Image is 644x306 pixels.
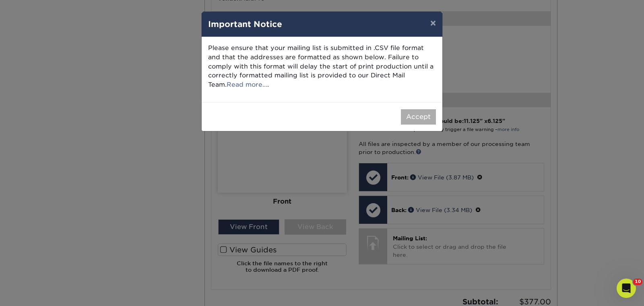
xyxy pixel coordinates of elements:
[617,279,636,298] iframe: Intercom live chat
[208,18,436,30] h4: Important Notice
[401,109,436,125] button: Accept
[227,81,267,88] a: Read more...
[424,12,442,34] button: ×
[208,44,436,90] p: Please ensure that your mailing list is submitted in .CSV file format and that the addresses are ...
[633,279,642,285] span: 10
